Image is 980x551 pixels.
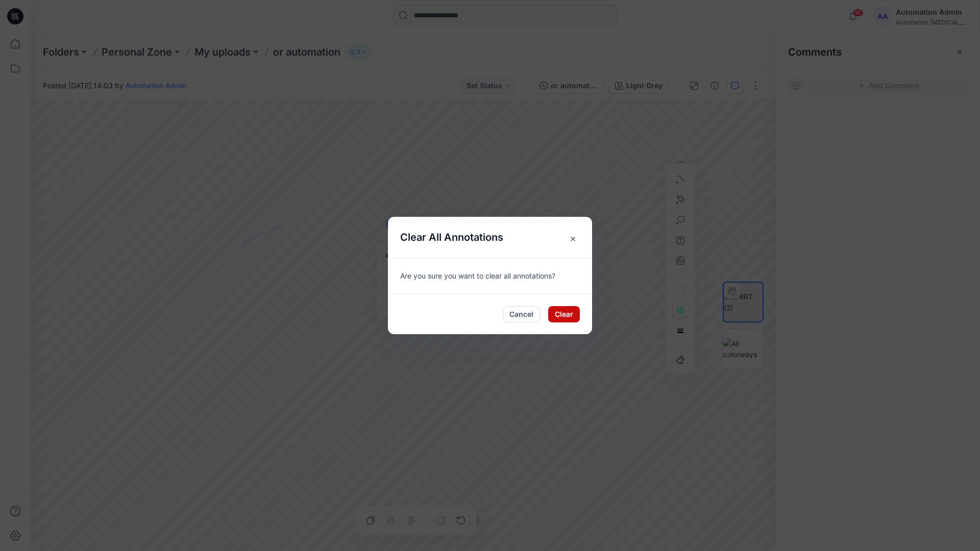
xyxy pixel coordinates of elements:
button: Close [551,217,592,258]
span: × [563,229,582,247]
h5: Clear All Annotations [388,217,516,258]
div: Are you sure you want to clear all annotations? [388,258,592,293]
button: Cancel [503,306,540,322]
button: Clear [548,306,580,322]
